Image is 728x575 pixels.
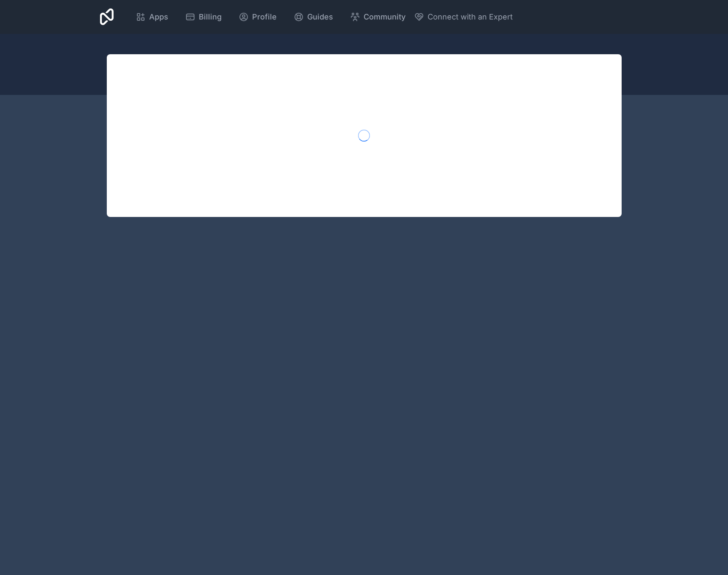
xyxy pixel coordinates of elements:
[252,11,277,23] span: Profile
[232,8,283,26] a: Profile
[307,11,333,23] span: Guides
[364,11,406,23] span: Community
[199,11,222,23] span: Billing
[129,8,175,26] a: Apps
[149,11,168,23] span: Apps
[414,11,513,23] button: Connect with an Expert
[178,8,228,26] a: Billing
[343,8,412,26] a: Community
[428,11,513,23] span: Connect with an Expert
[287,8,340,26] a: Guides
